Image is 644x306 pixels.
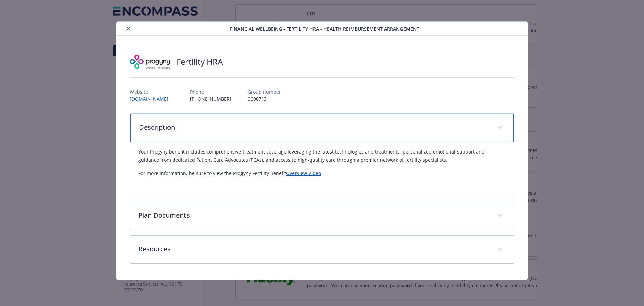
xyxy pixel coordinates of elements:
[138,148,506,164] p: Your Progyny benefit includes comprehensive treatment coverage leveraging the latest technologies...
[190,95,231,102] p: [PHONE_NUMBER]
[130,202,514,230] div: Plan Documents
[138,210,490,220] p: Plan Documents
[177,56,223,68] h2: Fertility HRA
[230,25,419,32] span: Financial Wellbeing - Fertility HRA - Health Reimbursement Arrangement
[130,142,514,196] div: Description
[138,169,506,177] p: For more information, be sure to view the Progyny Fertility Benefit
[130,52,170,72] img: Progyny
[138,244,490,254] p: Resources
[190,88,231,95] p: Phone
[130,96,174,102] a: [DOMAIN_NAME]
[248,88,281,95] p: Group number
[139,122,489,132] p: Description
[130,114,514,142] div: Description
[286,170,321,176] a: Overview Video
[64,21,580,280] div: details for plan Financial Wellbeing - Fertility HRA - Health Reimbursement Arrangement
[130,236,514,263] div: Resources
[130,88,174,95] p: Website
[248,95,281,102] p: 0C00713
[124,25,132,33] button: close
